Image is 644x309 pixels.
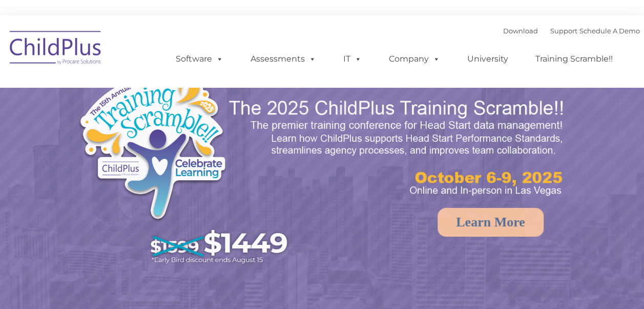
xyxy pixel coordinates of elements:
a: Company [379,49,450,69]
a: Support [550,27,577,35]
a: Software [165,49,234,69]
a: Download [503,27,538,35]
font: | [503,27,640,35]
a: Assessments [240,49,326,69]
img: ChildPlus by Procare Solutions [5,24,107,75]
a: IT [333,49,372,69]
a: Schedule A Demo [579,27,640,35]
a: Learn More [438,208,544,237]
a: Training Scramble!! [525,49,623,69]
a: University [457,49,518,69]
